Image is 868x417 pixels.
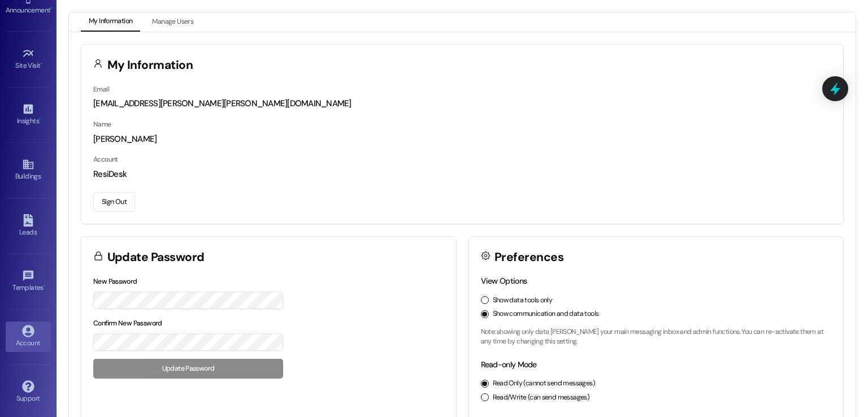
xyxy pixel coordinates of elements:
a: Site Visit • [6,44,51,75]
a: Account [6,322,51,352]
span: • [41,60,42,68]
a: Leads [6,211,51,241]
label: Account [93,155,118,164]
label: Name [93,120,111,129]
span: • [39,115,41,123]
h3: My Information [107,59,193,71]
a: Support [6,377,51,407]
button: Sign Out [93,192,135,212]
label: Show data tools only [493,296,553,306]
span: • [50,5,52,12]
label: Read-only Mode [481,359,537,370]
button: Manage Users [144,12,201,32]
label: Email [93,85,109,94]
label: Show communication and data tools [493,309,599,319]
label: View Options [481,276,527,286]
div: [EMAIL_ADDRESS][PERSON_NAME][PERSON_NAME][DOMAIN_NAME] [93,98,831,110]
p: Note: showing only data [PERSON_NAME] your main messaging inbox and admin functions. You can re-a... [481,327,832,347]
label: New Password [93,277,137,286]
span: • [44,282,45,290]
div: [PERSON_NAME] [93,133,831,145]
h3: Preferences [494,251,563,263]
label: Read/Write (can send messages) [493,393,590,403]
label: Confirm New Password [93,319,162,328]
a: Buildings [6,155,51,185]
a: Insights • [6,99,51,130]
div: ResiDesk [93,168,831,180]
label: Read Only (cannot send messages) [493,379,595,389]
button: My Information [81,12,140,32]
a: Templates • [6,266,51,297]
h3: Update Password [107,251,205,263]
